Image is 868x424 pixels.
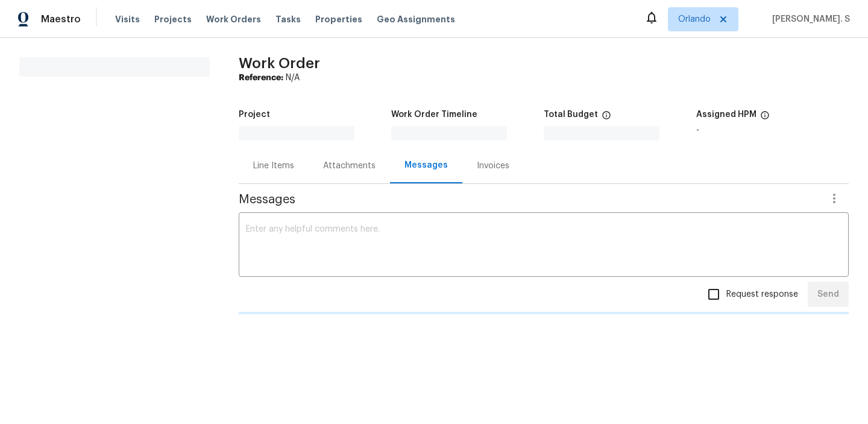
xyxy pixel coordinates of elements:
[239,72,849,84] div: N/A
[239,74,283,82] b: Reference:
[767,13,850,25] span: [PERSON_NAME]. S
[377,13,455,25] span: Geo Assignments
[115,13,140,25] span: Visits
[602,110,611,126] span: The total cost of line items that have been proposed by Opendoor. This sum includes line items th...
[696,126,849,134] div: -
[275,15,301,24] span: Tasks
[41,13,81,25] span: Maestro
[323,160,376,172] div: Attachments
[253,160,294,172] div: Line Items
[696,110,756,119] h5: Assigned HPM
[726,288,798,301] span: Request response
[239,56,320,71] span: Work Order
[544,110,598,119] h5: Total Budget
[760,110,770,126] span: The hpm assigned to this work order.
[391,110,477,119] h5: Work Order Timeline
[154,13,192,25] span: Projects
[206,13,261,25] span: Work Orders
[477,160,509,172] div: Invoices
[239,194,820,206] span: Messages
[239,110,270,119] h5: Project
[315,13,362,25] span: Properties
[678,13,711,25] span: Orlando
[404,159,448,171] div: Messages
